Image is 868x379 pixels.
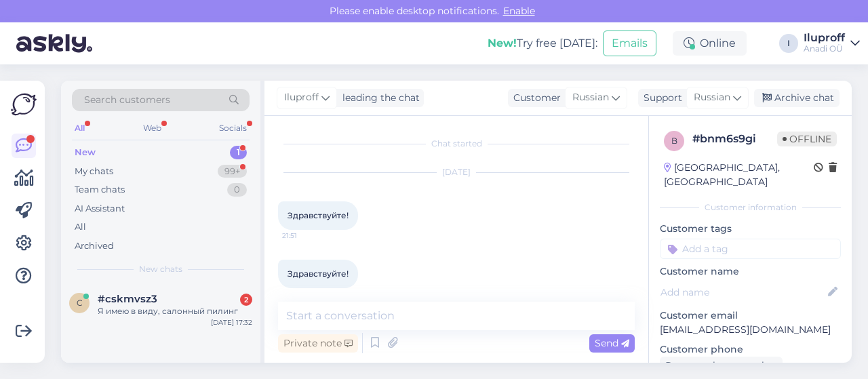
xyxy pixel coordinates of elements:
span: 21:51 [282,289,333,299]
span: Enable [499,5,539,17]
div: leading the chat [337,91,420,105]
p: Customer tags [660,222,841,236]
span: New chats [139,263,182,275]
div: Try free [DATE]: [488,35,597,52]
div: Socials [216,119,250,137]
div: Archived [75,239,114,253]
div: Customer [508,91,561,105]
div: # bnm6s9gi [692,131,777,147]
div: Team chats [75,183,125,197]
div: Online [673,31,747,56]
div: Customer information [660,201,841,214]
div: Iluproff [804,33,845,43]
div: Chat started [278,138,635,150]
div: AI Assistant [75,202,125,216]
p: Customer phone [660,342,841,357]
span: c [77,298,83,308]
div: All [75,220,86,234]
p: Customer email [660,308,841,323]
div: 1 [230,146,247,159]
span: Offline [777,132,837,146]
div: [GEOGRAPHIC_DATA], [GEOGRAPHIC_DATA] [664,161,814,189]
span: Search customers [84,93,170,107]
div: Private note [278,334,358,353]
div: 2 [240,294,252,306]
div: New [75,146,96,159]
span: #cskmvsz3 [98,293,157,305]
span: Russian [572,90,609,105]
span: Здравствуйте! [288,210,349,220]
input: Add name [660,285,825,300]
div: [DATE] [278,166,635,178]
div: Anadi OÜ [804,43,845,54]
img: Askly Logo [11,92,37,117]
a: IluproffAnadi OÜ [804,33,860,54]
span: Здравствуйте! [288,268,349,279]
div: Support [638,91,682,105]
span: 21:51 [282,231,333,241]
p: [EMAIL_ADDRESS][DOMAIN_NAME] [660,323,841,337]
div: [DATE] 17:32 [211,317,252,327]
div: Web [140,119,164,137]
div: Request phone number [660,357,783,375]
div: 0 [227,183,247,197]
span: b [671,136,677,146]
span: Russian [694,90,730,105]
button: Emails [603,31,656,56]
div: 99+ [218,165,247,178]
input: Add a tag [660,239,841,259]
span: Send [595,337,629,349]
div: All [72,119,87,137]
b: New! [488,37,517,49]
div: Я имею в виду, салонный пилинг [98,305,252,317]
div: I [779,34,798,53]
span: Iluproff [284,90,319,105]
div: Archive chat [754,89,840,107]
div: My chats [75,165,113,178]
p: Customer name [660,264,841,279]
